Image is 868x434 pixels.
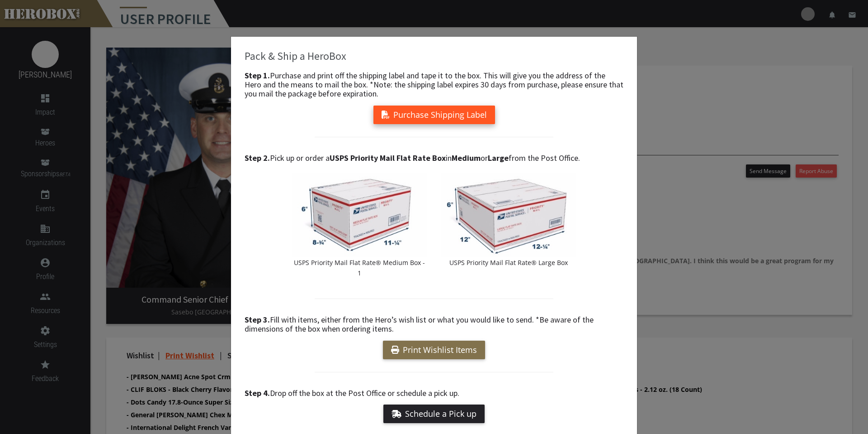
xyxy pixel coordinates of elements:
h4: Fill with items, either from the Hero’s wish list or what you would like to send. *Be aware of th... [245,315,623,333]
b: USPS Priority Mail Flat Rate Box [330,153,446,163]
p: USPS Priority Mail Flat Rate® Large Box [441,257,576,268]
b: Step 4. [245,388,270,398]
b: Step 1. [245,70,270,81]
img: USPS_LargeFlatRateBox.jpeg [441,173,576,257]
a: Print Wishlist Items [383,341,485,359]
h4: Drop off the box at the Post Office or schedule a pick up. [245,389,623,398]
h4: Purchase and print off the shipping label and tape it to the box. This will give you the address ... [245,71,623,98]
h4: Pick up or order a in or from the Post Office. [245,154,623,163]
p: USPS Priority Mail Flat Rate® Medium Box - 1 [292,257,427,278]
img: USPS_MediumFlatRateBox1.jpeg [292,173,427,257]
b: Step 2. [245,153,270,163]
b: Medium [452,153,481,163]
a: USPS Priority Mail Flat Rate® Large Box [441,173,576,268]
h3: Pack & Ship a HeroBox [245,50,623,62]
a: USPS Priority Mail Flat Rate® Medium Box - 1 [292,173,427,278]
b: Step 3. [245,314,270,325]
a: Schedule a Pick up [383,405,485,423]
b: Large [488,153,509,163]
button: Purchase Shipping Label [373,106,495,124]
